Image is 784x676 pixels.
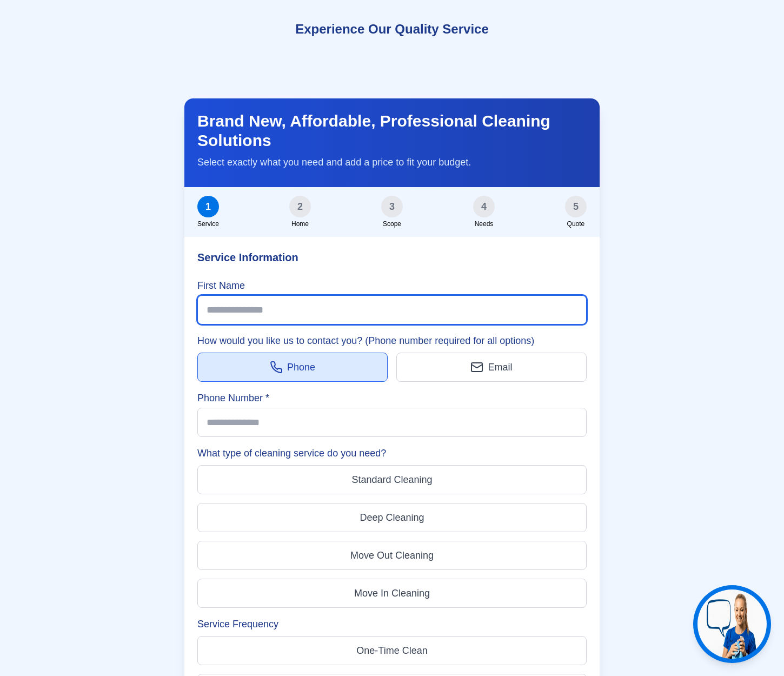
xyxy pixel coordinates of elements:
div: 5 [565,196,587,217]
button: Phone [197,353,388,382]
button: Move Out Cleaning [197,541,587,570]
span: One-Time Clean [356,643,427,658]
span: Move In Cleaning [354,586,430,601]
span: Deep Cleaning [360,510,424,525]
span: Home [291,220,309,228]
span: Phone [287,360,315,375]
button: Move In Cleaning [197,579,587,608]
div: 2 [289,196,311,217]
div: 1 [197,196,219,217]
h3: Experience Our Quality Service [46,21,738,38]
span: Move Out Cleaning [350,548,434,563]
button: Email [396,353,587,382]
h3: Service Information [197,250,587,265]
div: 3 [381,196,403,217]
span: Needs [475,220,494,228]
label: What type of cleaning service do you need? [197,446,587,461]
span: Email [488,360,512,375]
button: Deep Cleaning [197,503,587,532]
span: Scope [383,220,401,228]
p: Select exactly what you need and add a price to fit your budget. [197,155,587,170]
label: First Name [197,278,587,293]
button: Standard Cleaning [197,465,587,494]
label: How would you like us to contact you? (Phone number required for all options) [197,333,587,348]
label: Phone Number * [197,390,587,406]
span: Standard Cleaning [351,472,432,487]
span: Quote [567,220,585,228]
label: Service Frequency [197,617,587,632]
button: One-Time Clean [197,636,587,665]
div: 4 [473,196,495,217]
button: Get help from Jen [693,585,771,663]
span: Service [197,220,219,228]
h2: Brand New, Affordable, Professional Cleaning Solutions [197,111,587,150]
img: Jen [697,589,767,659]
